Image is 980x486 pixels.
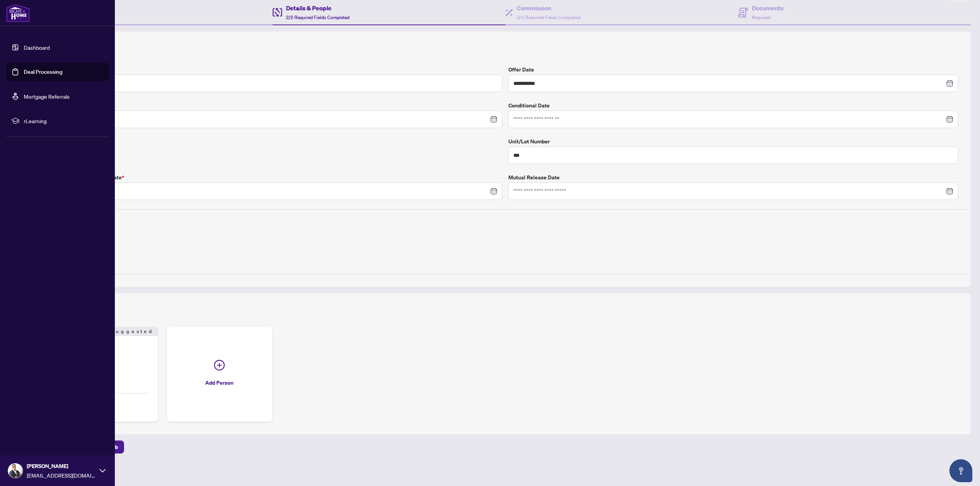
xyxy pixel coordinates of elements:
img: Profile Icon [8,463,23,478]
button: Add Person [167,327,272,421]
span: 0/1 Required Fields Completed [517,15,580,20]
h4: Details & People [286,3,350,13]
h4: Deposit [52,216,958,225]
span: [EMAIL_ADDRESS][DOMAIN_NAME] [27,471,96,479]
button: Open asap [949,459,972,482]
label: Firm Date [52,101,502,110]
span: plus-circle [214,360,225,371]
h4: Documents [752,3,784,13]
label: Exclusive [52,137,502,146]
label: Offer Date [508,65,958,74]
span: rLearning [24,117,103,125]
span: Add Person [205,377,234,389]
span: Required [752,15,770,20]
img: logo [6,4,30,22]
span: Suggested [108,327,158,336]
label: Conditional Date [508,101,958,110]
span: 2/2 Required Fields Completed [286,15,350,20]
label: Unit/Lot Number [508,137,958,146]
label: Mutual Release Date [508,173,958,182]
label: Lease Commencement Date [52,173,502,182]
h4: Commission [517,3,580,13]
a: Deal Processing [24,68,62,75]
label: Leased Price [52,65,502,74]
a: Dashboard [24,44,50,51]
h2: Trade Details [52,44,958,56]
a: Mortgage Referrals [24,93,70,100]
span: [PERSON_NAME] [27,462,96,470]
